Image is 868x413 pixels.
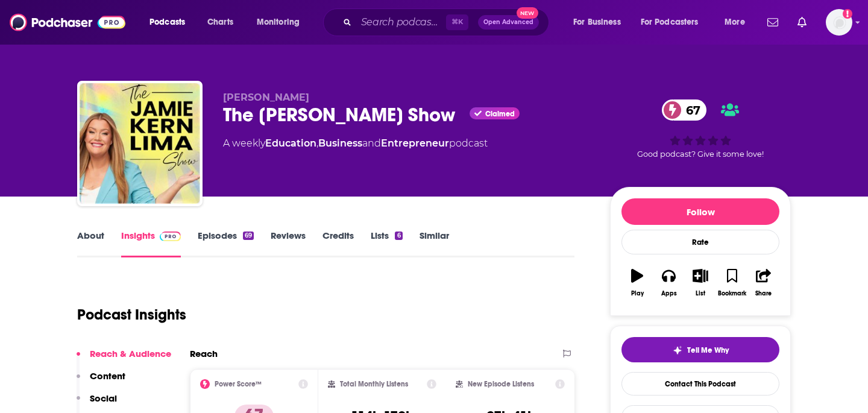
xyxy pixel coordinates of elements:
svg: Add a profile image [843,9,852,19]
button: open menu [633,13,716,32]
a: 67 [662,99,706,121]
span: Podcasts [149,14,185,31]
a: Education [265,137,316,149]
span: For Business [573,14,621,31]
a: Contact This Podcast [621,372,779,396]
button: Show profile menu [826,9,852,36]
button: Share [748,261,779,304]
a: Business [318,137,362,149]
span: Logged in as brookecarr [826,9,852,36]
button: open menu [716,13,760,32]
img: tell me why sparkle [673,345,682,355]
span: More [725,14,745,31]
span: , [316,137,318,149]
h2: Total Monthly Listens [340,380,408,388]
button: Apps [653,261,684,304]
img: User Profile [826,9,852,36]
span: Good podcast? Give it some love! [637,150,764,159]
div: 69 [243,232,254,240]
button: open menu [565,13,636,32]
button: Content [77,370,125,393]
h2: New Episode Listens [468,380,534,388]
span: Charts [207,14,233,31]
button: Reach & Audience [77,348,171,370]
div: Search podcasts, credits, & more... [335,8,561,36]
div: Share [755,290,772,297]
div: Apps [661,290,677,297]
span: 67 [674,99,706,121]
a: Show notifications dropdown [763,12,783,33]
div: 67Good podcast? Give it some love! [610,92,791,166]
div: A weekly podcast [223,136,488,151]
span: For Podcasters [641,14,699,31]
a: Entrepreneur [381,137,449,149]
button: Follow [621,198,779,225]
a: Lists6 [371,230,402,257]
a: InsightsPodchaser Pro [121,230,181,257]
h1: Podcast Insights [77,306,186,324]
div: Bookmark [718,290,746,297]
div: Play [631,290,644,297]
a: Charts [200,13,241,32]
div: List [696,290,705,297]
span: ⌘ K [446,14,468,30]
button: tell me why sparkleTell Me Why [621,337,779,362]
span: and [362,137,381,149]
a: Reviews [271,230,306,257]
img: The Jamie Kern Lima Show [80,83,200,204]
a: Episodes69 [198,230,254,257]
a: Similar [420,230,449,257]
button: Bookmark [716,261,747,304]
span: Open Advanced [483,19,533,25]
img: Podchaser - Follow, Share and Rate Podcasts [10,11,125,34]
span: [PERSON_NAME] [223,92,309,103]
a: Credits [322,230,354,257]
button: Play [621,261,653,304]
button: Open AdvancedNew [478,15,539,30]
div: Rate [621,230,779,254]
p: Social [90,393,117,404]
a: About [77,230,104,257]
input: Search podcasts, credits, & more... [356,13,446,32]
img: Podchaser Pro [160,232,181,241]
h2: Reach [190,348,218,359]
h2: Power Score™ [215,380,262,388]
p: Content [90,370,125,382]
span: Claimed [485,111,515,117]
p: Reach & Audience [90,348,171,359]
div: 6 [395,232,402,240]
span: New [517,7,538,19]
a: Show notifications dropdown [793,12,811,33]
button: List [685,261,716,304]
span: Monitoring [257,14,300,31]
span: Tell Me Why [687,345,729,355]
button: open menu [248,13,315,32]
button: open menu [141,13,201,32]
